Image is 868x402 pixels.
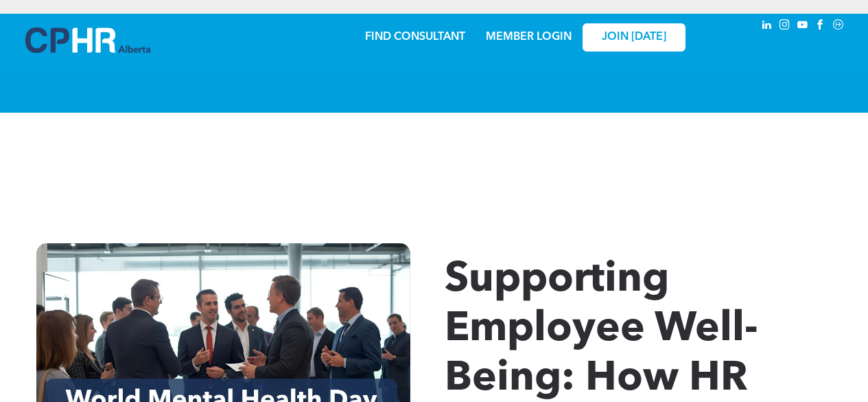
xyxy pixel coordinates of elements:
a: youtube [795,17,810,36]
span: JOIN [DATE] [602,31,666,44]
a: MEMBER LOGIN [486,32,572,43]
a: JOIN [DATE] [583,23,685,52]
a: FIND CONSULTANT [365,32,465,43]
img: A blue and white logo for cp alberta [25,27,150,53]
a: facebook [813,17,828,36]
a: Social network [831,17,846,36]
a: instagram [777,17,793,36]
a: linkedin [760,17,775,36]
